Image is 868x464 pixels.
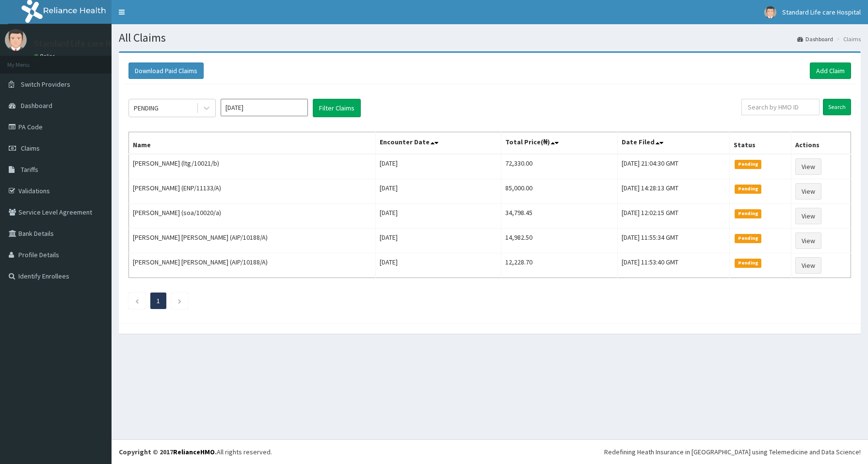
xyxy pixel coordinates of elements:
span: Claims [21,144,40,153]
td: 34,798.45 [501,204,618,229]
div: PENDING [134,103,159,113]
a: Next page [177,296,182,305]
a: Previous page [135,296,139,305]
a: Dashboard [797,35,833,43]
a: Page 1 is your current page [157,296,160,305]
a: View [795,232,821,249]
span: Pending [735,160,761,169]
th: Actions [791,132,851,155]
td: [DATE] 14:28:13 GMT [618,179,730,204]
a: Add Claim [810,62,851,79]
td: [PERSON_NAME] [PERSON_NAME] (AIP/10188/A) [129,229,376,253]
strong: Copyright © 2017 . [119,448,217,456]
th: Date Filed [618,132,730,155]
td: [DATE] 21:04:30 GMT [618,154,730,179]
img: User Image [764,6,776,18]
span: Pending [735,185,761,193]
td: [PERSON_NAME] (ENP/11133/A) [129,179,376,204]
img: User Image [5,29,27,51]
td: [DATE] 11:55:34 GMT [618,229,730,253]
th: Total Price(₦) [501,132,618,155]
div: Redefining Heath Insurance in [GEOGRAPHIC_DATA] using Telemedicine and Data Science! [604,447,861,457]
td: [DATE] 11:53:40 GMT [618,253,730,278]
span: Dashboard [21,101,52,110]
button: Filter Claims [313,99,361,117]
button: Download Paid Claims [129,62,204,79]
a: View [795,208,821,224]
span: Pending [735,209,761,218]
td: 14,982.50 [501,229,618,253]
td: [DATE] [376,253,501,278]
td: [PERSON_NAME] (soa/10020/a) [129,204,376,229]
span: Pending [735,234,761,243]
th: Encounter Date [376,132,501,155]
input: Select Month and Year [221,99,308,116]
td: 72,330.00 [501,154,618,179]
td: [DATE] 12:02:15 GMT [618,204,730,229]
td: [PERSON_NAME] (ltg/10021/b) [129,154,376,179]
input: Search [823,99,851,115]
a: View [795,183,821,200]
h1: All Claims [119,31,861,44]
input: Search by HMO ID [741,99,820,115]
p: Standard Life care Hospital [34,39,138,48]
a: View [795,257,821,274]
span: Tariffs [21,165,38,174]
a: RelianceHMO [173,448,215,456]
span: Pending [735,259,761,267]
td: [DATE] [376,229,501,253]
span: Standard Life care Hospital [782,8,861,16]
a: Online [34,53,57,60]
td: [DATE] [376,204,501,229]
footer: All rights reserved. [112,439,868,464]
th: Name [129,132,376,155]
td: [DATE] [376,179,501,204]
td: [DATE] [376,154,501,179]
td: 12,228.70 [501,253,618,278]
td: 85,000.00 [501,179,618,204]
td: [PERSON_NAME] [PERSON_NAME] (AIP/10188/A) [129,253,376,278]
li: Claims [834,35,861,43]
th: Status [730,132,791,155]
a: View [795,158,821,175]
span: Switch Providers [21,80,70,89]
